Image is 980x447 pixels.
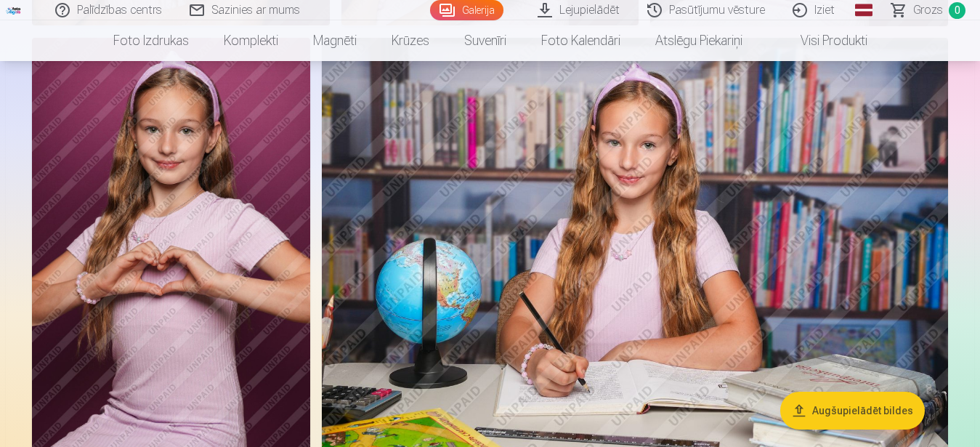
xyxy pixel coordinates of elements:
a: Foto kalendāri [524,20,638,61]
a: Magnēti [296,20,374,61]
span: 0 [949,2,965,19]
a: Atslēgu piekariņi [638,20,760,61]
a: Suvenīri [447,20,524,61]
img: /fa1 [6,6,22,15]
a: Visi produkti [760,20,885,61]
button: Augšupielādēt bildes [780,392,925,430]
span: Grozs [913,1,943,19]
a: Komplekti [206,20,296,61]
a: Krūzes [374,20,447,61]
a: Foto izdrukas [96,20,206,61]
